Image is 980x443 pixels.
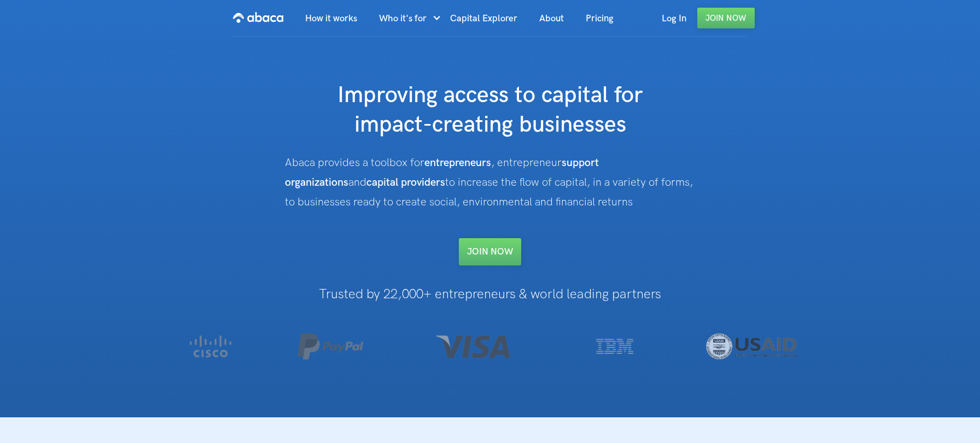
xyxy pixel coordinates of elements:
img: Abaca logo [233,9,283,26]
a: Join NOW [459,238,521,265]
h1: Improving access to capital for impact-creating businesses [271,81,709,140]
strong: capital providers [366,176,445,189]
h1: Trusted by 22,000+ entrepreneurs & world leading partners [147,287,833,302]
a: Join Now [697,8,755,28]
strong: entrepreneurs [424,156,491,169]
div: Abaca provides a toolbox for , entrepreneur and to increase the flow of capital, in a variety of ... [285,153,695,212]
